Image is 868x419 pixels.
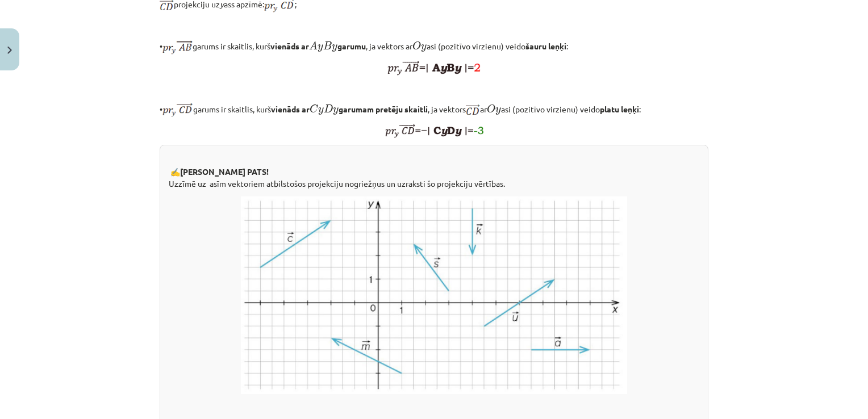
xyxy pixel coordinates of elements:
[318,107,324,114] span: y
[318,44,323,52] span: y
[332,44,337,52] span: y
[169,178,699,190] p: Uzzīmē uz asīm vektoriem atbilstošos projekciju nogriežņus un uzraksti šo projekciju vērtības.
[324,104,333,112] span: D
[309,41,318,49] span: A
[160,101,708,118] p: • garums ir skaitlis, kurš , ja vektors ar asi (pozitīvo virzienu) veido :
[169,401,699,413] p: ​
[323,41,332,49] span: B
[180,166,269,177] b: [PERSON_NAME] PATS!
[421,44,427,52] span: y
[271,104,428,114] b: vienāds ar garumam pretēju skaitli
[270,41,366,51] b: vienāds ar garumu
[160,38,708,55] p: • garums ir skaitlis, kurš , ja vektors ar asi (pozitīvo virzienu) veido :
[310,104,318,112] span: C
[600,104,639,114] b: platu leņķi
[412,41,421,50] span: O
[525,41,566,51] b: šauru leņķi
[487,104,495,112] span: O
[495,107,501,114] span: y
[7,47,12,54] img: icon-close-lesson-0947bae3869378f0d4975bcd49f059093ad1ed9edebbc8119c70593378902aed.svg
[333,107,339,114] span: y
